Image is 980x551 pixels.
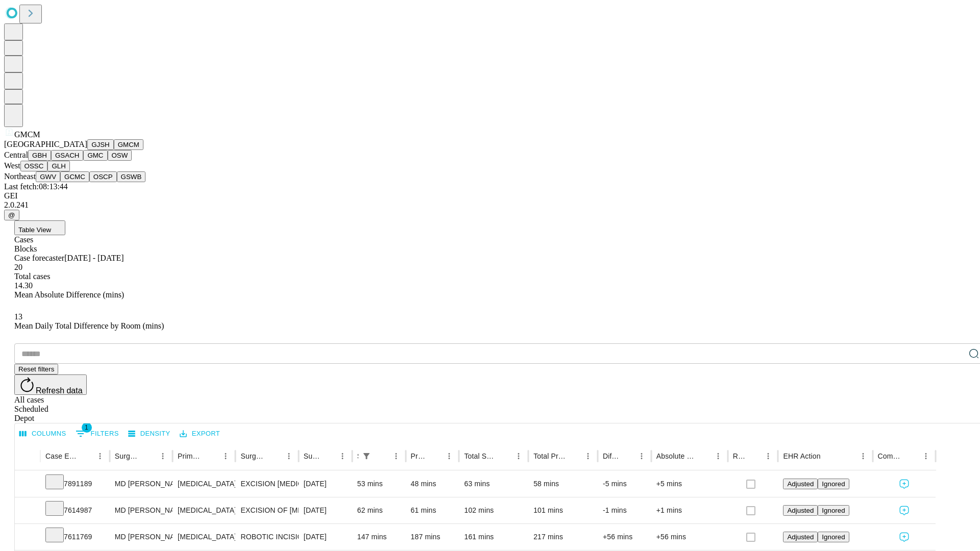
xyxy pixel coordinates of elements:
[20,161,48,171] button: OSSC
[603,471,646,497] div: -5 mins
[178,471,230,497] div: [MEDICAL_DATA]
[783,452,820,460] div: EHR Action
[60,171,89,182] button: GCMC
[733,452,746,460] div: Resolved in EHR
[177,426,223,442] button: Export
[761,449,775,463] button: Menu
[357,497,401,523] div: 62 mins
[389,449,403,463] button: Menu
[411,452,427,460] div: Predicted In Room Duration
[620,449,634,463] button: Sort
[240,452,266,460] div: Surgery Name
[14,272,50,281] span: Total cases
[204,449,218,463] button: Sort
[747,449,761,463] button: Sort
[497,449,511,463] button: Sort
[51,150,83,161] button: GSACH
[45,524,105,550] div: 7611769
[14,374,87,395] button: Refresh data
[8,211,15,219] span: @
[464,497,523,523] div: 102 mins
[711,449,725,463] button: Menu
[321,449,335,463] button: Sort
[178,524,230,550] div: [MEDICAL_DATA]
[45,452,78,460] div: Case Epic Id
[4,140,87,148] span: [GEOGRAPHIC_DATA]
[115,471,167,497] div: MD [PERSON_NAME] [PERSON_NAME] Md
[108,150,132,161] button: OSW
[178,452,203,460] div: Primary Service
[818,505,849,516] button: Ignored
[656,524,723,550] div: +56 mins
[567,449,581,463] button: Sort
[14,321,164,330] span: Mean Daily Total Difference by Room (mins)
[697,449,711,463] button: Sort
[634,449,649,463] button: Menu
[17,426,69,442] button: Select columns
[787,480,814,488] span: Adjusted
[218,449,233,463] button: Menu
[73,425,121,442] button: Show filters
[533,452,566,460] div: Total Predicted Duration
[89,171,117,182] button: OSCP
[79,449,93,463] button: Sort
[14,290,124,299] span: Mean Absolute Difference (mins)
[464,452,496,460] div: Total Scheduled Duration
[47,161,69,171] button: GLH
[4,201,976,210] div: 2.0.241
[464,471,523,497] div: 63 mins
[818,479,849,489] button: Ignored
[511,449,526,463] button: Menu
[581,449,595,463] button: Menu
[656,452,696,460] div: Absolute Difference
[357,452,358,460] div: Scheduled In Room Duration
[178,497,230,523] div: [MEDICAL_DATA]
[818,532,849,542] button: Ignored
[4,210,19,220] button: @
[267,449,282,463] button: Sort
[656,471,723,497] div: +5 mins
[14,281,33,290] span: 14.30
[36,171,60,182] button: GWV
[783,532,818,542] button: Adjusted
[919,449,933,463] button: Menu
[20,475,35,493] button: Expand
[533,497,593,523] div: 101 mins
[411,471,454,497] div: 48 mins
[603,452,619,460] div: Difference
[357,524,401,550] div: 147 mins
[787,533,814,541] span: Adjusted
[82,422,92,433] span: 1
[464,524,523,550] div: 161 mins
[4,151,28,159] span: Central
[45,471,105,497] div: 7891189
[359,449,374,463] button: Show filters
[375,449,389,463] button: Sort
[4,191,976,201] div: GEI
[14,312,22,321] span: 13
[603,497,646,523] div: -1 mins
[64,254,124,262] span: [DATE] - [DATE]
[4,182,68,191] span: Last fetch: 08:13:44
[156,449,170,463] button: Menu
[304,497,347,523] div: [DATE]
[14,254,64,262] span: Case forecaster
[114,139,143,150] button: GMCM
[4,161,20,170] span: West
[93,449,107,463] button: Menu
[411,524,454,550] div: 187 mins
[603,524,646,550] div: +56 mins
[787,507,814,514] span: Adjusted
[115,497,167,523] div: MD [PERSON_NAME] [PERSON_NAME] Md
[18,226,51,234] span: Table View
[304,524,347,550] div: [DATE]
[4,172,36,181] span: Northeast
[115,452,140,460] div: Surgeon Name
[240,497,293,523] div: EXCISION OF [MEDICAL_DATA] SIMPLE
[533,471,593,497] div: 58 mins
[822,480,845,488] span: Ignored
[83,150,107,161] button: GMC
[14,263,22,271] span: 20
[856,449,870,463] button: Menu
[14,364,58,374] button: Reset filters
